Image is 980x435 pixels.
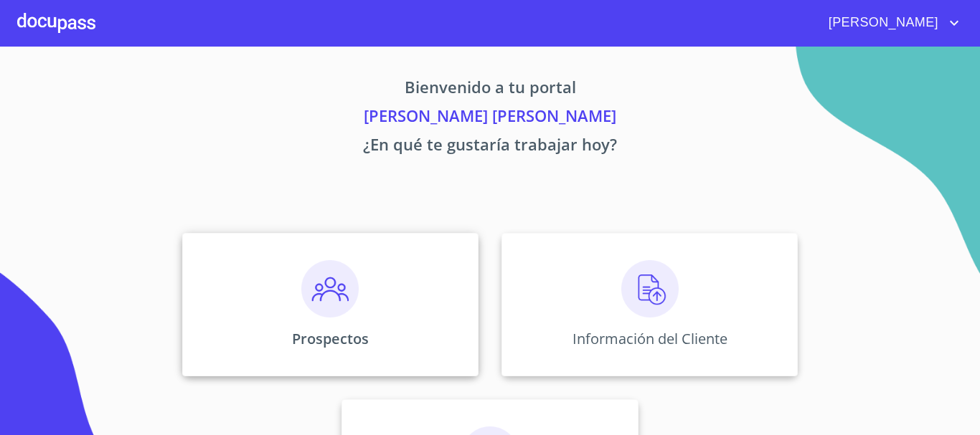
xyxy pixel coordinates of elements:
img: carga.png [621,260,679,317]
img: prospectos.png [301,260,359,317]
p: Prospectos [292,329,369,348]
p: Bienvenido a tu portal [48,75,932,104]
p: ¿En qué te gustaría trabajar hoy? [48,133,932,161]
span: [PERSON_NAME] [818,11,946,34]
p: [PERSON_NAME] [PERSON_NAME] [48,104,932,133]
p: Información del Cliente [573,329,727,348]
button: account of current user [818,11,963,34]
